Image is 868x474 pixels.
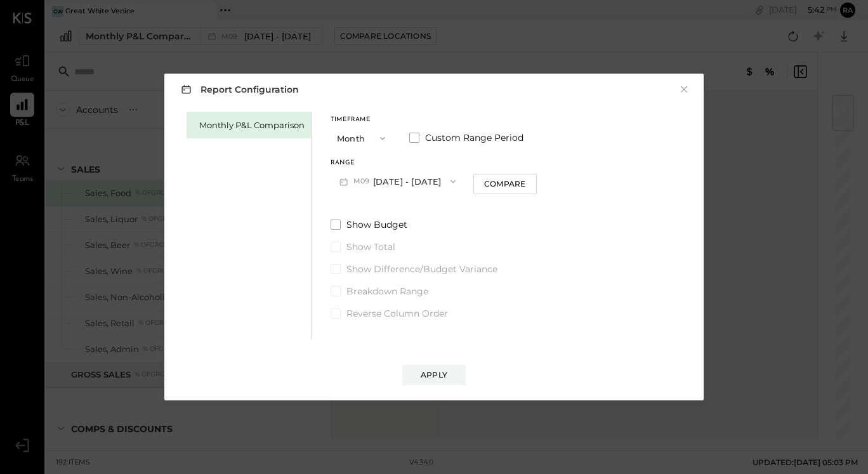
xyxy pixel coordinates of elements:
span: Custom Range Period [425,131,523,144]
div: Compare [484,178,525,189]
button: Compare [473,174,537,194]
div: Monthly P&L Comparison [199,119,305,131]
div: Range [331,160,464,166]
button: M09[DATE] - [DATE] [331,169,464,193]
button: Apply [402,365,466,385]
span: Show Difference/Budget Variance [346,263,497,275]
h3: Report Configuration [178,81,299,97]
span: Show Total [346,240,395,253]
span: Show Budget [346,218,407,231]
div: Timeframe [331,117,394,123]
span: Breakdown Range [346,285,428,298]
button: Month [331,126,394,150]
button: × [678,83,690,96]
span: M09 [353,176,373,187]
div: Apply [421,369,447,380]
span: Reverse Column Order [346,307,448,320]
